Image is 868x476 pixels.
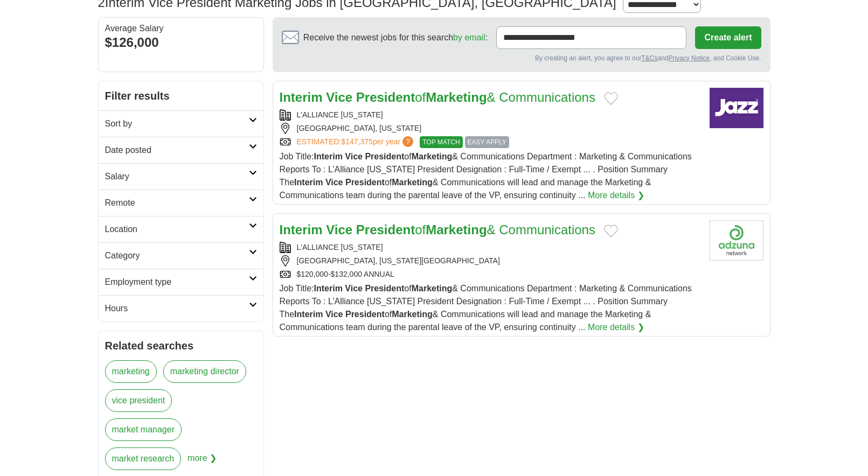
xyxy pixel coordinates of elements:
[99,137,263,163] a: Date posted
[105,418,182,441] a: market manager
[280,222,595,237] a: Interim Vice PresidentofMarketing& Communications
[314,284,343,293] strong: Interim
[345,310,385,319] strong: President
[392,310,433,319] strong: Marketing
[695,26,761,49] button: Create alert
[280,255,701,267] div: [GEOGRAPHIC_DATA], [US_STATE][GEOGRAPHIC_DATA]
[426,90,487,104] strong: Marketing
[163,360,246,383] a: marketing director
[294,310,323,319] strong: Interim
[604,225,618,237] button: Add to favorite jobs
[303,31,488,44] span: Receive the newest jobs for this search :
[365,284,404,293] strong: President
[105,360,157,383] a: marketing
[280,90,323,104] strong: Interim
[588,321,644,334] a: More details ❯
[105,447,182,470] a: market research
[105,338,257,354] h2: Related searches
[99,216,263,242] a: Location
[105,249,249,262] h2: Category
[105,197,249,209] h2: Remote
[280,123,701,134] div: [GEOGRAPHIC_DATA], [US_STATE]
[402,136,413,147] span: ?
[99,242,263,269] a: Category
[345,178,385,187] strong: President
[105,117,249,130] h2: Sort by
[341,137,372,146] span: $147,375
[345,284,363,293] strong: Vice
[325,310,343,319] strong: Vice
[105,223,249,236] h2: Location
[325,178,343,187] strong: Vice
[99,295,263,321] a: Hours
[412,152,453,161] strong: Marketing
[280,222,323,237] strong: Interim
[280,242,701,253] div: L'ALLIANCE [US_STATE]
[99,81,263,110] h2: Filter results
[588,189,644,202] a: More details ❯
[99,190,263,216] a: Remote
[392,178,433,187] strong: Marketing
[420,136,462,148] span: TOP MATCH
[356,222,415,237] strong: President
[99,269,263,295] a: Employment type
[465,136,509,148] span: EASY APPLY
[365,152,404,161] strong: President
[105,389,172,412] a: vice president
[280,109,701,121] div: L'ALLIANCE [US_STATE]
[282,53,761,63] div: By creating an alert, you agree to our and , and Cookie Use.
[280,284,692,332] span: Job Title: of & Communications Department : Marketing & Communications Reports To : L’Alliance [U...
[105,276,249,289] h2: Employment type
[641,54,657,62] a: T&Cs
[105,170,249,183] h2: Salary
[280,152,692,200] span: Job Title: of & Communications Department : Marketing & Communications Reports To : L’Alliance [U...
[105,33,257,52] div: $126,000
[280,90,595,104] a: Interim Vice PresidentofMarketing& Communications
[604,92,618,105] button: Add to favorite jobs
[326,90,352,104] strong: Vice
[99,163,263,190] a: Salary
[105,24,257,33] div: Average Salary
[297,136,416,148] a: ESTIMATED:$147,375per year?
[99,110,263,137] a: Sort by
[345,152,363,161] strong: Vice
[294,178,323,187] strong: Interim
[105,144,249,157] h2: Date posted
[280,269,701,280] div: $120,000-$132,000 ANNUAL
[314,152,343,161] strong: Interim
[668,54,710,62] a: Privacy Notice
[356,90,415,104] strong: President
[453,33,485,42] a: by email
[710,88,763,128] img: Company logo
[426,222,487,237] strong: Marketing
[710,220,763,261] img: Company logo
[412,284,453,293] strong: Marketing
[105,302,249,315] h2: Hours
[326,222,352,237] strong: Vice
